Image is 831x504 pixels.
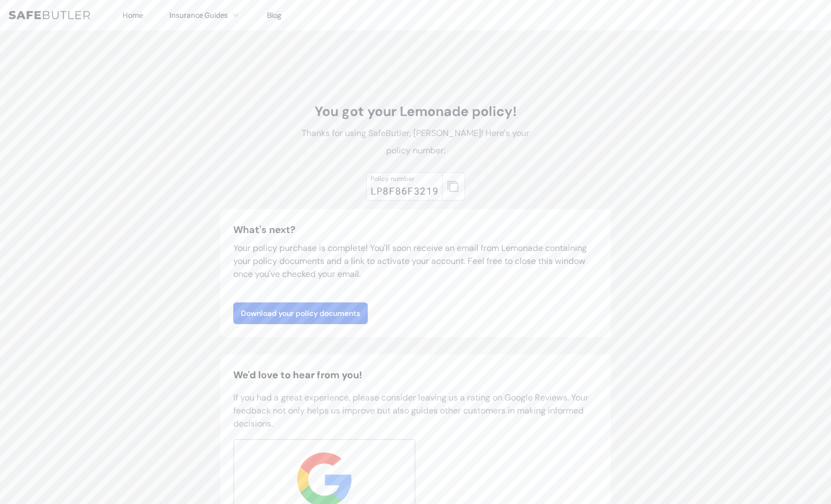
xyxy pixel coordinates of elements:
a: Blog [267,10,282,20]
button: Insurance Guides [169,9,241,22]
p: Thanks for using SafeButler, [PERSON_NAME]! Here's your policy number: [294,125,537,159]
div: LP8F86F3219 [370,183,439,198]
a: Download your policy documents [233,302,368,324]
a: Home [123,10,143,20]
p: Your policy purchase is complete! You'll soon receive an email from Lemonade containing your poli... [233,242,598,281]
div: Policy number [370,175,439,183]
p: If you had a great experience, please consider leaving us a rating on Google Reviews. Your feedba... [233,391,598,430]
h3: What's next? [233,222,598,237]
h1: You got your Lemonade policy! [294,103,537,120]
h2: We'd love to hear from you! [233,367,598,383]
img: SafeButler Text Logo [9,11,90,20]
